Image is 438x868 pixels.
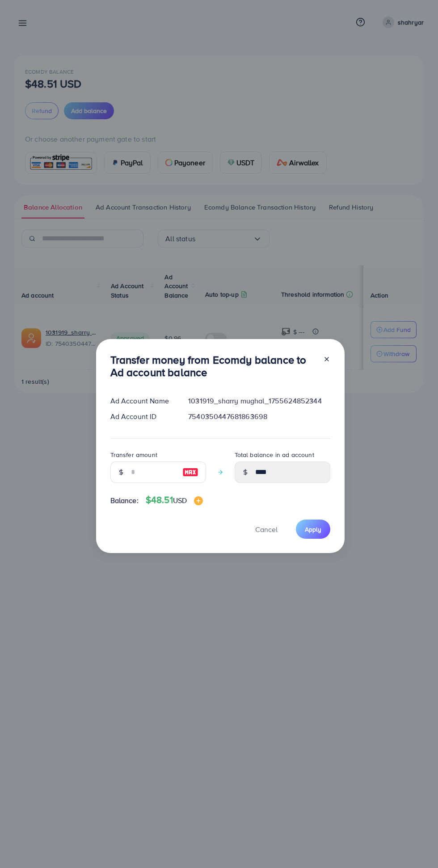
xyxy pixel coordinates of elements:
div: 7540350447681863698 [181,411,337,422]
img: image [194,496,203,505]
span: USD [173,495,187,505]
button: Cancel [244,520,289,539]
div: Ad Account Name [103,396,181,406]
span: Apply [305,525,321,534]
label: Transfer amount [110,450,157,459]
iframe: Chat [400,828,431,861]
span: Cancel [255,524,278,534]
div: Ad Account ID [103,411,181,422]
div: 1031919_sharry mughal_1755624852344 [181,396,337,406]
span: Balance: [110,495,139,506]
label: Total balance in ad account [235,450,314,459]
h3: Transfer money from Ecomdy balance to Ad account balance [110,353,316,379]
img: image [182,467,198,478]
button: Apply [296,520,330,539]
h4: $48.51 [146,495,203,506]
